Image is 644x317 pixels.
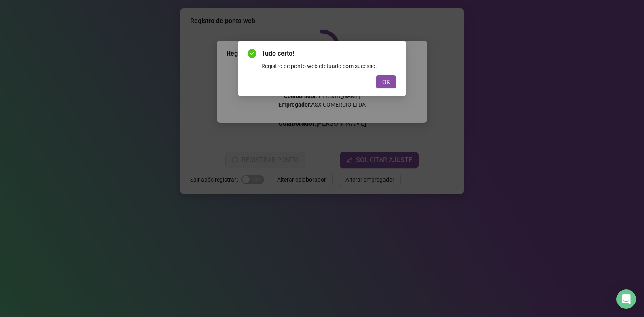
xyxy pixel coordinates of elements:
[248,49,256,58] span: check-circle
[376,75,396,88] button: OK
[382,77,390,86] span: OK
[261,49,396,58] span: Tudo certo!
[261,62,396,71] div: Registro de ponto web efetuado com sucesso.
[616,289,636,309] div: Open Intercom Messenger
